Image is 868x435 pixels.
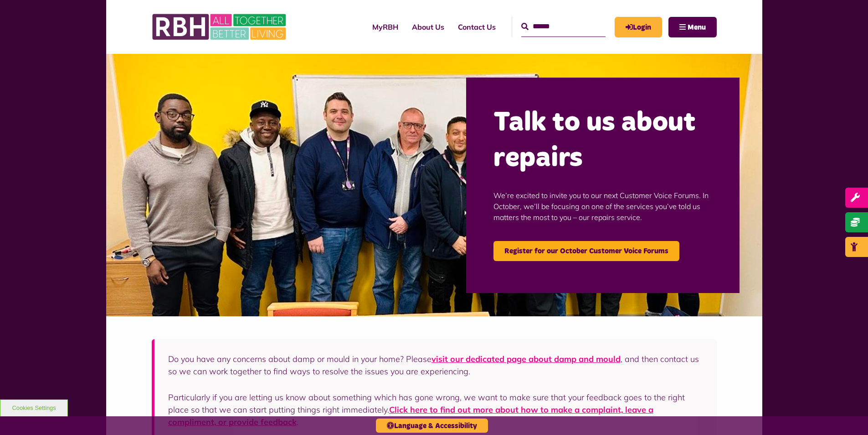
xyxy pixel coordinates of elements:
button: Language & Accessibility [376,419,488,433]
span: Menu [688,24,706,31]
p: Do you have any concerns about damp or mould in your home? Please , and then contact us so we can... [168,353,703,377]
a: Contact Us [451,15,503,39]
p: We’re excited to invite you to our next Customer Voice Forums. In October, we’ll be focusing on o... [493,176,712,236]
a: About Us [405,15,451,39]
a: visit our dedicated page about damp and mould [431,354,621,364]
a: Click here to find out more about how to make a complaint, leave a compliment, or provide feedback [168,404,653,427]
button: Navigation [668,17,717,37]
img: RBH [152,9,288,45]
p: Particularly if you are letting us know about something which has gone wrong, we want to make sur... [168,391,703,428]
a: MyRBH [615,17,662,37]
img: Group photo of customers and colleagues at the Lighthouse Project [106,54,762,316]
h2: Talk to us about repairs [493,105,712,176]
a: MyRBH [365,15,405,39]
iframe: Netcall Web Assistant for live chat [827,394,868,435]
a: Register for our October Customer Voice Forums [493,241,679,261]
